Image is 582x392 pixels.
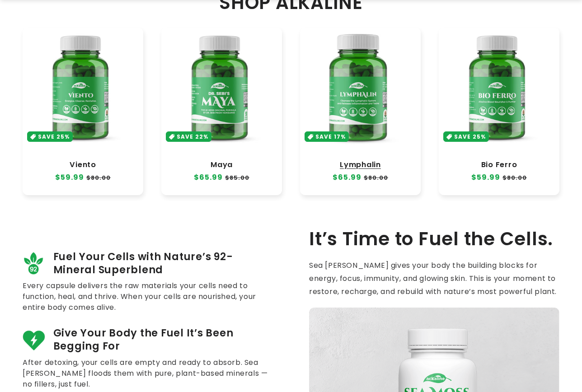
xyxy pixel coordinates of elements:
span: Give Your Body the Fuel It’s Been Begging For [53,327,273,353]
img: fuel.png [23,328,45,351]
p: Sea [PERSON_NAME] gives your body the building blocks for energy, focus, immunity, and glowing sk... [309,259,559,298]
img: 92_minerals_0af21d8c-fe1a-43ec-98b6-8e1103ae452c.png [23,252,45,275]
a: Viento [32,160,134,169]
p: Every capsule delivers the raw materials your cells need to function, heal, and thrive. When your... [23,280,273,313]
ul: Slider [23,28,559,195]
a: Maya [170,160,273,169]
h2: It’s Time to Fuel the Cells. [309,228,559,250]
p: After detoxing, your cells are empty and ready to absorb. Sea [PERSON_NAME] floods them with pure... [23,357,273,390]
a: Lymphalin [309,160,412,169]
span: Fuel Your Cells with Nature’s 92-Mineral Superblend [53,250,273,277]
a: Bio Ferro [448,160,550,169]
